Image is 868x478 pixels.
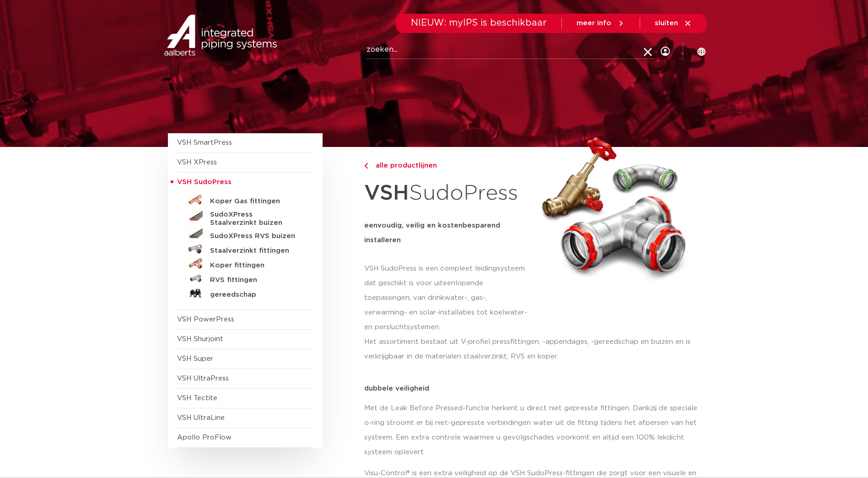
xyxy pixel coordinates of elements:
[177,271,313,286] a: RVS fittingen
[177,227,313,242] a: SudoXPress RVS buizen
[177,336,223,342] a: VSH Shurjoint
[210,232,301,240] h5: SudoXPress RVS buizen
[577,19,625,27] a: meer info
[655,20,678,27] span: sluiten
[177,414,225,421] a: VSH UltraLine
[577,20,611,27] span: meer info
[411,18,547,27] span: NIEUW: myIPS is beschikbaar
[364,335,701,364] p: Het assortiment bestaat uit V-profiel pressfittingen, -appendages, -gereedschap en buizen en is v...
[364,176,530,211] h1: SudoPress
[210,211,301,227] h5: SudoXPress Staalverzinkt buizen
[177,159,217,166] a: VSH XPress
[210,197,301,206] h5: Koper Gas fittingen
[177,286,313,300] a: gereedschap
[177,434,232,441] a: Apollo ProFlow
[210,247,301,255] h5: Staalverzinkt fittingen
[210,261,301,270] h5: Koper fittingen
[364,222,500,244] strong: eenvoudig, veilig en kostenbesparend installeren
[364,183,409,204] strong: VSH
[177,375,229,382] a: VSH UltraPress
[177,316,234,323] a: VSH PowerPress
[210,276,301,284] h5: RVS fittingen
[177,179,232,185] span: VSH SudoPress
[367,41,654,59] input: zoeken...
[364,401,701,460] p: Met de Leak Before Pressed-functie herkent u direct niet gepresste fittingen. Dankzij de speciale...
[177,395,217,402] a: VSH Tectite
[370,162,437,169] span: alle productlijnen
[364,261,530,335] p: VSH SudoPress is een compleet leidingsysteem dat geschikt is voor uiteenlopende toepassingen, van...
[177,192,313,207] a: Koper Gas fittingen
[177,139,232,146] a: VSH SmartPress
[655,19,692,27] a: sluiten
[364,385,701,392] p: dubbele veiligheid
[364,163,368,169] img: chevron-right.svg
[177,355,213,362] a: VSH Super
[177,207,313,227] a: SudoXPress Staalverzinkt buizen
[210,291,301,299] h5: gereedschap
[364,160,530,171] a: alle productlijnen
[177,256,313,271] a: Koper fittingen
[177,242,313,256] a: Staalverzinkt fittingen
